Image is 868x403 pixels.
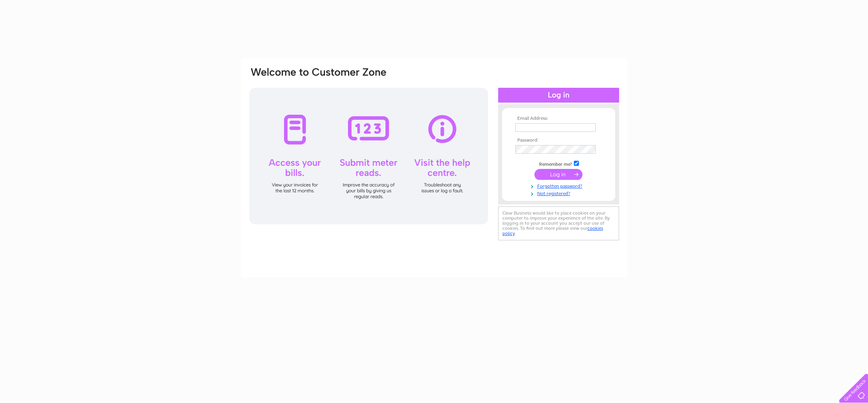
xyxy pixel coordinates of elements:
a: Not registered? [515,189,604,197]
div: Clear Business would like to place cookies on your computer to improve your experience of the sit... [498,206,619,240]
th: Password: [513,138,604,143]
td: Remember me? [513,160,604,167]
input: Submit [534,169,582,180]
a: Forgotten password? [515,182,604,189]
th: Email Address: [513,116,604,121]
a: cookies policy [502,225,603,236]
